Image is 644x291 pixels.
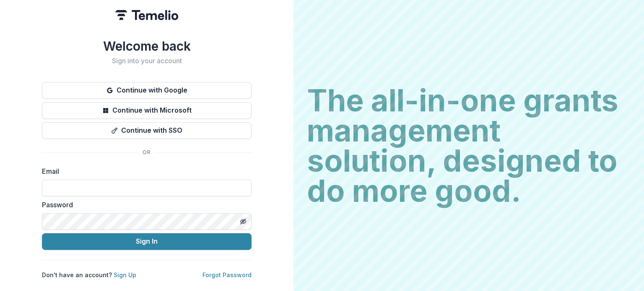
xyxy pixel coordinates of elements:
[42,122,252,139] button: Continue with SSO
[42,166,247,176] label: Email
[42,82,252,99] button: Continue with Google
[114,271,136,278] a: Sign Up
[42,233,252,250] button: Sign In
[42,39,252,54] h1: Welcome back
[115,10,178,20] img: Temelio
[42,270,136,279] p: Don't have an account?
[236,215,250,228] button: Toggle password visibility
[42,102,252,119] button: Continue with Microsoft
[42,200,247,210] label: Password
[203,271,252,278] a: Forgot Password
[42,57,252,65] h2: Sign into your account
